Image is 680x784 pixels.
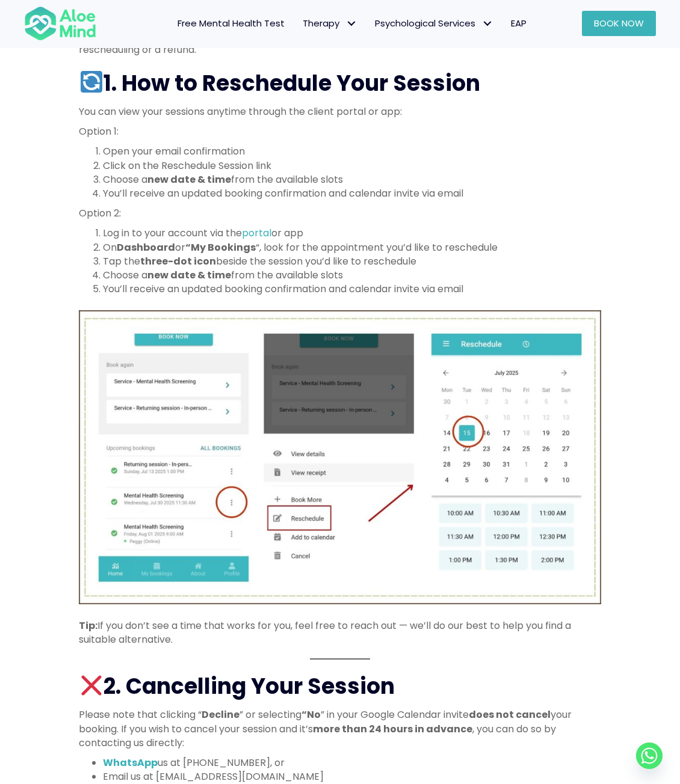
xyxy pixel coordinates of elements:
strong: Tip: [79,619,97,632]
img: ❌ [81,675,102,696]
a: Whatsapp [636,743,663,769]
strong: “My Bookings [185,240,256,254]
strong: new date & time [147,173,231,186]
li: Tap the beside the session you’d like to reschedule [103,254,601,268]
li: Open your email confirmation [103,144,601,158]
a: Psychological ServicesPsychological Services: submenu [366,11,502,36]
h2: 2. Cancelling Your Session [79,672,601,702]
strong: new date & time [147,268,231,282]
li: On or “, look for the appointment you’d like to reschedule [103,240,601,254]
strong: Decline [202,708,240,721]
h2: 1. How to Reschedule Your Session [79,69,601,99]
strong: more than 24 hours in advance [313,722,472,736]
li: You’ll receive an updated booking confirmation and calendar invite via email [103,186,601,200]
strong: “No [301,708,321,721]
a: EAP [502,11,536,36]
li: Log in to your account via the or app [103,226,601,240]
span: Therapy: submenu [342,15,360,32]
a: WhatsApp [103,756,158,770]
img: 🔄 [81,71,102,93]
p: You can view your sessions anytime through the client portal or app: [79,105,601,118]
li: You’ll receive an updated booking confirmation and calendar invite via email [103,282,601,296]
li: us at [PHONE_NUMBER], or [103,756,601,770]
a: Book Now [582,11,656,36]
span: Book Now [594,17,644,29]
li: Email us at [EMAIL_ADDRESS][DOMAIN_NAME] [103,770,601,783]
span: Psychological Services: submenu [478,15,496,32]
span: Psychological Services [375,17,493,29]
span: Free Mental Health Test [178,17,285,29]
img: Aloe mind Logo [24,5,96,42]
nav: Menu [108,11,536,36]
span: Therapy [303,17,357,29]
span: EAP [511,17,527,29]
strong: does not cancel [469,708,551,721]
a: TherapyTherapy: submenu [294,11,366,36]
p: Option 2: [79,206,601,220]
a: portal [242,226,271,240]
strong: three-dot icon [140,254,216,268]
li: Choose a from the available slots [103,268,601,282]
p: If you don’t see a time that works for you, feel free to reach out — we’ll do our best to help yo... [79,619,601,646]
a: Free Mental Health Test [168,11,294,36]
p: Option 1: [79,124,601,138]
p: Please note that clicking “ ” or selecting ” in your Google Calendar invite your booking. If you ... [79,708,601,750]
li: Click on the Reschedule Session link [103,159,601,173]
li: Choose a from the available slots [103,173,601,186]
strong: Dashboard [117,240,175,254]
